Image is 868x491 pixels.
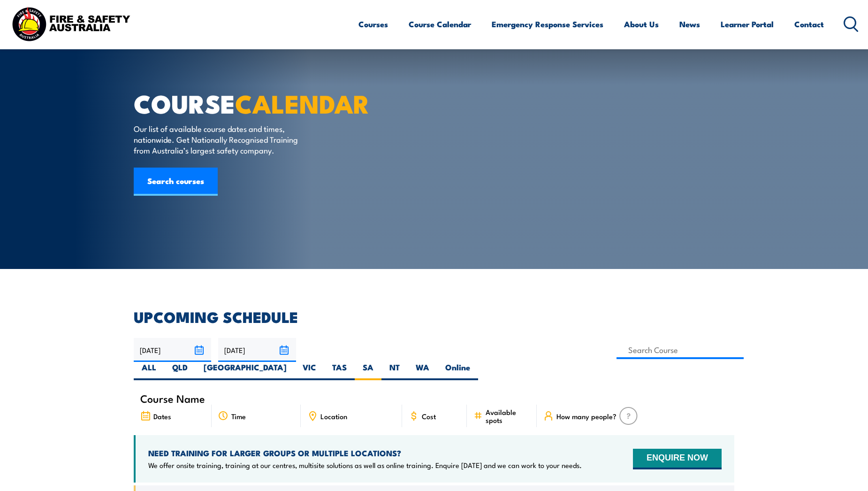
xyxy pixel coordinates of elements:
[134,310,734,323] h2: UPCOMING SCHEDULE
[633,449,722,469] button: ENQUIRE NOW
[295,362,324,380] label: VIC
[422,412,436,420] span: Cost
[231,412,246,420] span: Time
[134,338,211,362] input: From date
[355,362,381,380] label: SA
[409,12,471,37] a: Course Calendar
[617,341,744,359] input: Search Course
[679,12,700,37] a: News
[140,394,205,402] span: Course Name
[148,460,582,470] p: We offer onsite training, training at our centres, multisite solutions as well as online training...
[721,12,774,37] a: Learner Portal
[320,412,347,420] span: Location
[794,12,824,37] a: Contact
[381,362,408,380] label: NT
[153,412,171,420] span: Dates
[624,12,659,37] a: About Us
[486,408,530,424] span: Available spots
[437,362,478,380] label: Online
[218,338,296,362] input: To date
[148,448,582,458] h4: NEED TRAINING FOR LARGER GROUPS OR MULTIPLE LOCATIONS?
[134,168,218,196] a: Search courses
[324,362,355,380] label: TAS
[358,12,388,37] a: Courses
[134,123,305,156] p: Our list of available course dates and times, nationwide. Get Nationally Recognised Training from...
[196,362,295,380] label: [GEOGRAPHIC_DATA]
[134,92,365,114] h1: COURSE
[556,412,617,420] span: How many people?
[492,12,603,37] a: Emergency Response Services
[408,362,437,380] label: WA
[235,83,370,122] strong: CALENDAR
[134,362,164,380] label: ALL
[164,362,196,380] label: QLD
